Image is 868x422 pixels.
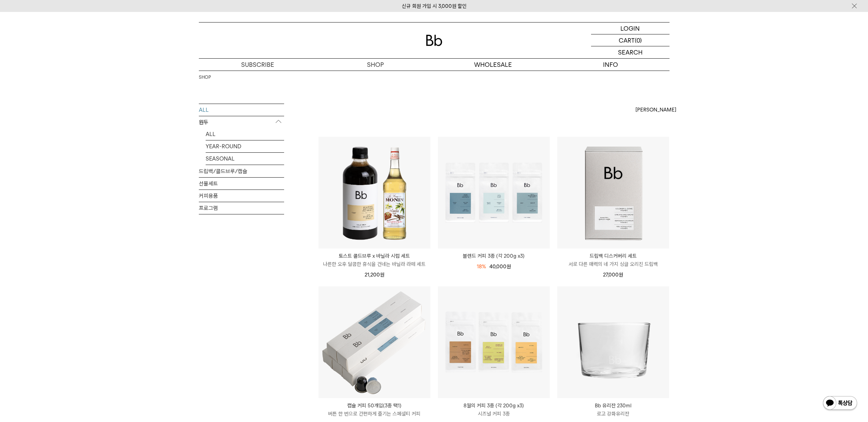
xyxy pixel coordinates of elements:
[319,402,430,418] a: 캡슐 커피 50개입(3종 택1) 버튼 한 번으로 간편하게 즐기는 스페셜티 커피
[426,35,442,46] img: 로고
[206,153,284,165] a: SEASONAL
[380,272,384,278] span: 원
[319,137,430,248] img: 토스트 콜드브루 x 바닐라 시럽 세트
[365,272,384,278] span: 21,200
[619,272,623,278] span: 원
[199,178,284,190] a: 선물세트
[206,140,284,152] a: YEAR-ROUND
[557,137,669,248] img: 드립백 디스커버리 세트
[199,202,284,214] a: 프로그램
[199,165,284,177] a: 드립백/콜드브루/캡슐
[557,252,669,268] a: 드립백 디스커버리 세트 서로 다른 매력의 네 가지 싱글 오리진 드립백
[199,104,284,116] a: ALL
[438,252,550,260] a: 블렌드 커피 3종 (각 200g x3)
[206,128,284,140] a: ALL
[557,260,669,268] p: 서로 다른 매력의 네 가지 싱글 오리진 드립백
[319,410,430,418] p: 버튼 한 번으로 간편하게 즐기는 스페셜티 커피
[635,106,676,114] span: [PERSON_NAME]
[557,252,669,260] p: 드립백 디스커버리 세트
[603,272,623,278] span: 27,000
[438,137,550,248] img: 블렌드 커피 3종 (각 200g x3)
[552,59,670,71] p: INFO
[434,59,552,71] p: WHOLESALE
[438,402,550,418] a: 8월의 커피 3종 (각 200g x3) 시즈널 커피 3종
[557,402,669,410] p: Bb 유리잔 230ml
[199,190,284,202] a: 커피용품
[319,286,430,398] img: 캡슐 커피 50개입(3종 택1)
[319,260,430,268] p: 나른한 오후 달콤한 휴식을 건네는 바닐라 라떼 세트
[557,410,669,418] p: 로고 강화유리잔
[438,410,550,418] p: 시즈널 커피 3종
[477,262,486,271] div: 18%
[199,116,284,129] p: 원두
[319,402,430,410] p: 캡슐 커피 50개입(3종 택1)
[506,263,511,270] span: 원
[591,22,670,34] a: LOGIN
[620,22,640,34] p: LOGIN
[822,395,858,412] img: 카카오톡 채널 1:1 채팅 버튼
[438,402,550,410] p: 8월의 커피 3종 (각 200g x3)
[319,252,430,268] a: 토스트 콜드브루 x 바닐라 시럽 세트 나른한 오후 달콤한 휴식을 건네는 바닐라 라떼 세트
[619,34,635,46] p: CART
[319,252,430,260] p: 토스트 콜드브루 x 바닐라 시럽 세트
[199,74,211,81] a: SHOP
[557,402,669,418] a: Bb 유리잔 230ml 로고 강화유리잔
[438,286,550,398] img: 8월의 커피 3종 (각 200g x3)
[635,34,642,46] p: (0)
[402,3,467,9] a: 신규 회원 가입 시 3,000원 할인
[199,59,317,71] a: SUBSCRIBE
[618,46,643,58] p: SEARCH
[591,34,670,46] a: CART (0)
[489,263,511,270] span: 40,000
[557,286,669,398] img: Bb 유리잔 230ml
[317,59,434,71] a: SHOP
